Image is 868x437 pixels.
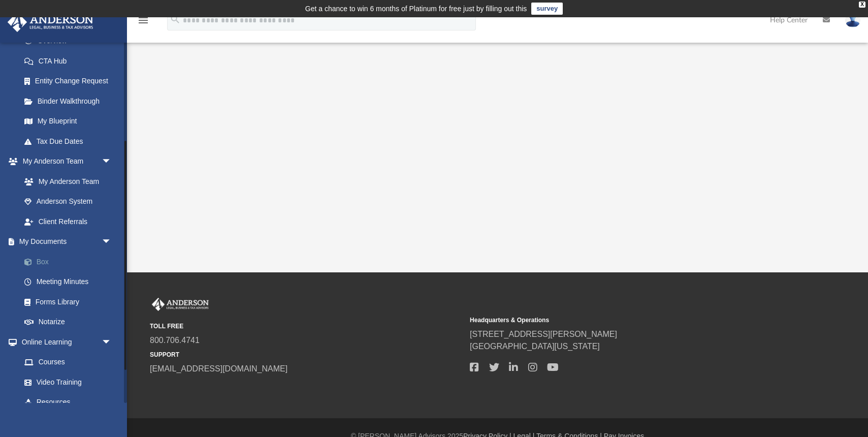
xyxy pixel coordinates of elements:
a: My Blueprint [14,111,122,132]
a: Box [14,252,127,272]
a: Video Training [14,372,117,392]
a: [EMAIL_ADDRESS][DOMAIN_NAME] [150,364,287,373]
a: [GEOGRAPHIC_DATA][US_STATE] [470,342,600,351]
a: Entity Change Request [14,71,127,91]
a: CTA Hub [14,51,127,71]
i: menu [137,14,149,26]
a: Notarize [14,312,127,332]
img: Anderson Advisors Platinum Portal [150,298,211,311]
a: Anderson System [14,192,122,212]
a: 800.706.4741 [150,336,200,345]
a: My Documentsarrow_drop_down [7,232,127,252]
a: Forms Library [14,292,122,312]
span: arrow_drop_down [102,232,122,253]
img: User Pic [845,13,860,27]
div: close [859,2,865,8]
span: arrow_drop_down [102,151,122,172]
i: search [170,14,181,25]
a: Tax Due Dates [14,131,127,151]
img: Anderson Advisors Platinum Portal [5,12,97,32]
span: arrow_drop_down [102,332,122,353]
small: Headquarters & Operations [470,316,783,325]
a: Client Referrals [14,211,122,232]
a: survey [531,3,563,15]
a: menu [137,19,149,26]
a: Resources [14,392,122,413]
small: SUPPORT [150,350,463,359]
a: Binder Walkthrough [14,91,127,111]
a: [STREET_ADDRESS][PERSON_NAME] [470,330,617,338]
a: Online Learningarrow_drop_down [7,332,122,352]
a: My Anderson Teamarrow_drop_down [7,151,122,172]
div: Get a chance to win 6 months of Platinum for free just by filling out this [305,3,527,15]
small: TOLL FREE [150,322,463,331]
a: Meeting Minutes [14,272,127,292]
a: My Anderson Team [14,171,117,192]
a: Courses [14,352,122,372]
